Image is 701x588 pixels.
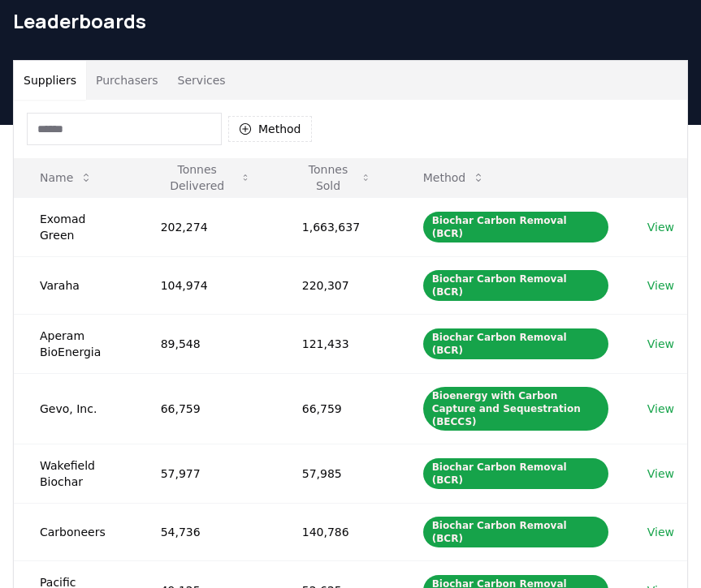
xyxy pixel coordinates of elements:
[276,373,397,444] td: 66,759
[14,503,135,560] td: Carboneers
[423,328,608,359] div: Biochar Carbon Removal (BCR)
[647,336,674,352] a: View
[135,256,276,314] td: 104,974
[647,466,674,482] a: View
[86,61,168,100] button: Purchasers
[647,524,674,540] a: View
[14,256,135,314] td: Varaha
[14,373,135,444] td: Gevo, Inc.
[276,256,397,314] td: 220,307
[423,270,608,301] div: Biochar Carbon Removal (BCR)
[276,314,397,373] td: 121,433
[276,197,397,256] td: 1,663,637
[14,61,86,100] button: Suppliers
[148,161,263,194] button: Tonnes Delivered
[423,387,608,431] div: Bioenergy with Carbon Capture and Sequestration (BECCS)
[228,116,312,142] button: Method
[276,444,397,503] td: 57,985
[14,444,135,503] td: Wakefield Biochar
[423,458,608,489] div: Biochar Carbon Removal (BCR)
[647,401,674,417] a: View
[647,277,674,294] a: View
[135,503,276,560] td: 54,736
[647,219,674,235] a: View
[168,61,236,100] button: Services
[14,197,135,256] td: Exomad Green
[135,373,276,444] td: 66,759
[423,517,608,547] div: Biochar Carbon Removal (BCR)
[135,444,276,503] td: 57,977
[14,314,135,373] td: Aperam BioEnergia
[135,314,276,373] td: 89,548
[135,197,276,256] td: 202,274
[13,8,688,34] h1: Leaderboards
[276,503,397,560] td: 140,786
[27,161,106,194] button: Name
[423,212,608,242] div: Biochar Carbon Removal (BCR)
[410,161,499,194] button: Method
[289,161,384,194] button: Tonnes Sold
